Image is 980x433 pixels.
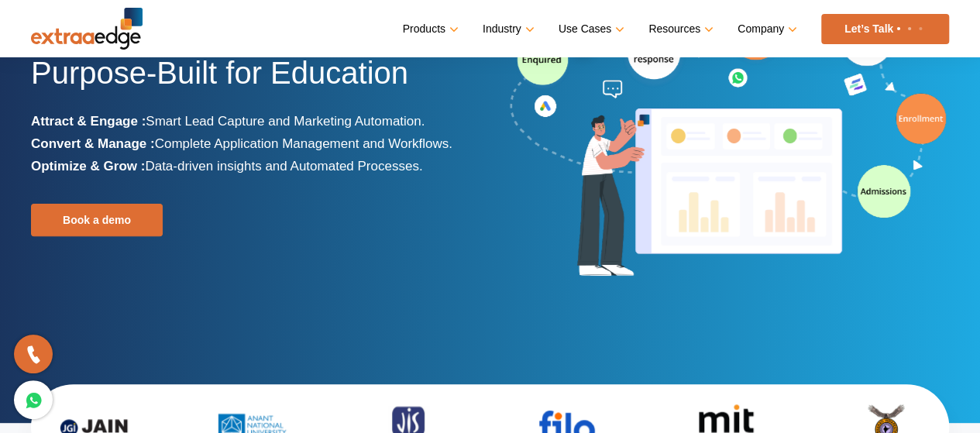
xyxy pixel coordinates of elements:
[146,114,425,129] span: Smart Lead Capture and Marketing Automation.
[31,204,163,236] a: Book a demo
[403,18,456,40] a: Products
[738,18,794,40] a: Company
[145,159,422,174] span: Data-driven insights and Automated Processes.
[31,12,479,110] h1: The Best Admission CRM, Purpose-Built for Education
[155,136,452,151] span: Complete Application Management and Workflows.
[31,159,145,174] b: Optimize & Grow :
[483,18,531,40] a: Industry
[648,18,710,40] a: Resources
[31,114,146,129] b: Attract & Engage :
[31,136,155,151] b: Convert & Manage :
[559,18,621,40] a: Use Cases
[821,14,949,44] a: Let’s Talk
